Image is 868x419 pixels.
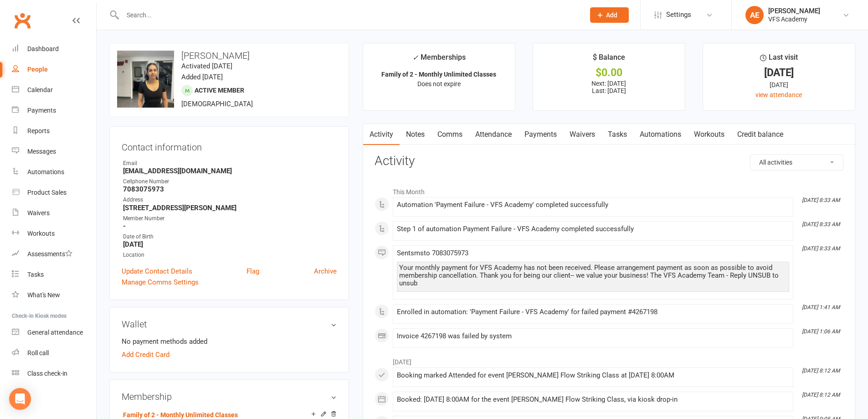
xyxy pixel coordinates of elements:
[606,11,617,19] span: Add
[12,121,96,141] a: Reports
[12,100,96,121] a: Payments
[375,154,843,168] h3: Activity
[541,68,677,78] div: $0.00
[397,396,789,403] div: Booked: [DATE] 8:00AM for the event [PERSON_NAME] Flow Striking Class, via kiosk drop-in
[123,167,337,175] strong: [EMAIL_ADDRESS][DOMAIN_NAME]
[27,66,48,73] div: People
[123,177,337,186] div: Cellphone Number
[123,196,337,204] div: Address
[12,343,96,363] a: Roll call
[12,285,96,305] a: What's New
[11,9,34,32] a: Clubworx
[755,91,802,98] a: view attendance
[601,124,633,145] a: Tasks
[666,5,691,25] span: Settings
[27,271,44,278] div: Tasks
[711,80,847,90] div: [DATE]
[122,139,337,152] h3: Contact information
[469,124,518,145] a: Attendance
[375,182,843,197] li: This Month
[27,86,53,93] div: Calendar
[12,264,96,285] a: Tasks
[123,233,337,241] div: Date of Birth
[122,319,337,329] h3: Wallet
[12,162,96,182] a: Automations
[541,80,677,94] p: Next: [DATE] Last: [DATE]
[27,189,67,196] div: Product Sales
[745,6,764,24] div: AE
[27,250,72,258] div: Assessments
[12,322,96,343] a: General attendance kiosk mode
[314,266,337,277] a: Archive
[633,124,688,145] a: Automations
[9,388,31,410] div: Open Intercom Messenger
[27,107,56,114] div: Payments
[802,304,840,310] i: [DATE] 1:41 AM
[122,349,169,360] a: Add Credit Card
[399,264,787,287] div: Your monthly payment for VFS Academy has not been received. Please arrangement payment as soon as...
[802,367,840,374] i: [DATE] 8:12 AM
[518,124,563,145] a: Payments
[397,201,789,209] div: Automation 'Payment Failure - VFS Academy' completed successfully
[181,62,232,70] time: Activated [DATE]
[768,15,820,23] div: VFS Academy
[122,266,192,277] a: Update Contact Details
[590,7,629,23] button: Add
[802,392,840,398] i: [DATE] 8:12 AM
[27,148,56,155] div: Messages
[27,168,64,176] div: Automations
[397,332,789,340] div: Invoice 4267198 was failed by system
[802,245,840,252] i: [DATE] 8:33 AM
[397,249,468,257] span: Sent sms to 7083075973
[27,370,67,377] div: Class check-in
[123,411,238,419] a: Family of 2 - Monthly Unlimited Classes
[27,291,60,299] div: What's New
[123,240,337,248] strong: [DATE]
[123,204,337,212] strong: [STREET_ADDRESS][PERSON_NAME]
[12,182,96,203] a: Product Sales
[397,372,789,379] div: Booking marked Attended for event [PERSON_NAME] Flow Striking Class at [DATE] 8:00AM
[688,124,731,145] a: Workouts
[27,329,83,336] div: General attendance
[412,52,466,68] div: Memberships
[12,203,96,223] a: Waivers
[711,68,847,78] div: [DATE]
[760,52,798,68] div: Last visit
[27,127,50,134] div: Reports
[12,80,96,100] a: Calendar
[181,100,253,108] span: [DEMOGRAPHIC_DATA]
[802,197,840,203] i: [DATE] 8:33 AM
[122,277,199,288] a: Manage Comms Settings
[12,363,96,384] a: Class kiosk mode
[117,51,174,108] img: image1738249239.png
[802,221,840,228] i: [DATE] 8:33 AM
[363,124,400,145] a: Activity
[123,214,337,223] div: Member Number
[12,223,96,244] a: Workouts
[123,159,337,168] div: Email
[768,7,820,15] div: [PERSON_NAME]
[593,52,625,68] div: $ Balance
[27,230,55,237] div: Workouts
[122,336,337,347] li: No payment methods added
[247,266,259,277] a: Flag
[375,352,843,367] li: [DATE]
[122,392,337,402] h3: Membership
[563,124,601,145] a: Waivers
[195,87,244,94] span: Active member
[123,251,337,259] div: Location
[12,39,96,59] a: Dashboard
[120,9,578,21] input: Search...
[431,124,469,145] a: Comms
[27,209,50,217] div: Waivers
[397,225,789,233] div: Step 1 of automation Payment Failure - VFS Academy completed successfully
[381,71,496,78] strong: Family of 2 - Monthly Unlimited Classes
[731,124,790,145] a: Credit balance
[123,185,337,193] strong: 7083075973
[802,328,840,335] i: [DATE] 1:06 AM
[27,349,49,357] div: Roll call
[117,51,341,61] h3: [PERSON_NAME]
[397,308,789,316] div: Enrolled in automation: 'Payment Failure - VFS Academy' for failed payment #4267198
[400,124,431,145] a: Notes
[12,59,96,80] a: People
